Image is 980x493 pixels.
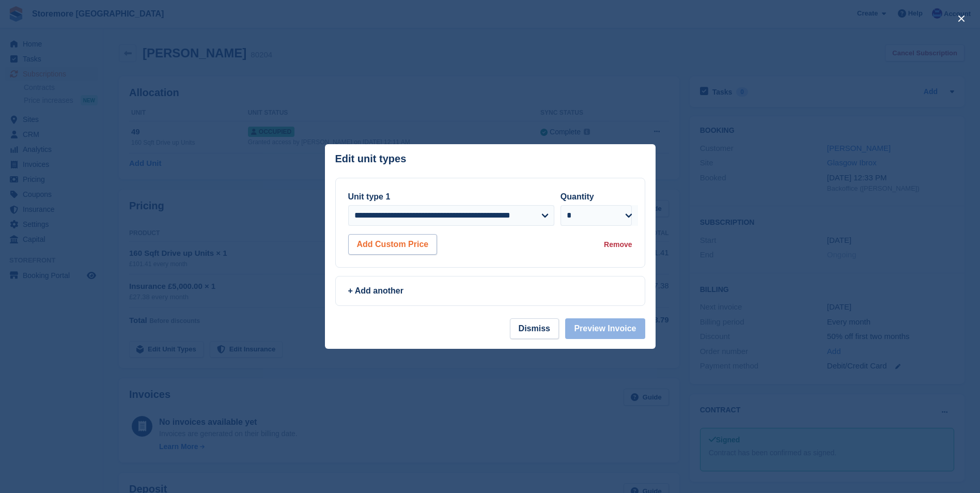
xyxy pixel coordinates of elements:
button: Add Custom Price [348,234,438,255]
label: Unit type 1 [348,192,391,201]
label: Quantity [561,192,594,201]
button: Dismiss [510,318,559,339]
button: close [953,10,970,27]
div: Remove [604,239,632,250]
div: + Add another [348,285,632,297]
a: + Add another [335,276,645,306]
button: Preview Invoice [565,318,645,339]
p: Edit unit types [335,153,407,165]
